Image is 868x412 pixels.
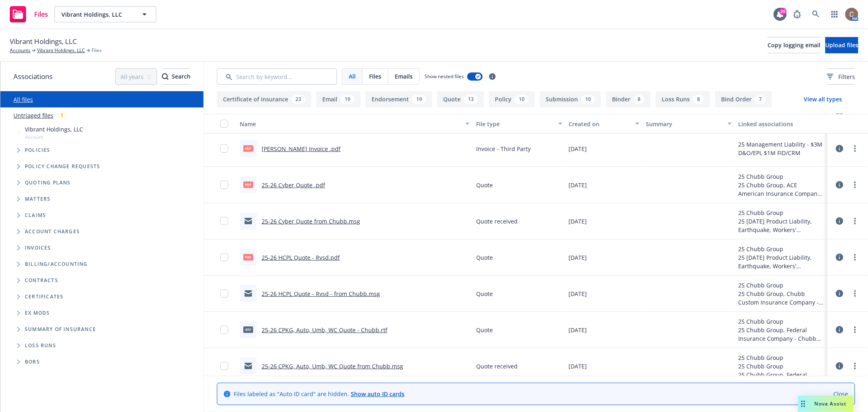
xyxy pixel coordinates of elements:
[220,253,228,261] input: Toggle Row Selected
[162,73,168,80] svg: Search
[476,181,493,189] span: Quote
[850,289,860,298] a: more
[569,326,587,334] span: [DATE]
[540,91,601,107] button: Submission
[789,6,805,22] a: Report a Bug
[825,37,858,53] button: Upload files
[262,290,380,298] a: 25-26 HCPL Quote - Rvsd - from Chubb.msg
[473,114,565,134] button: File type
[476,253,493,262] span: Quote
[162,69,190,84] div: Search
[825,41,858,49] span: Upload files
[476,217,518,226] span: Quote received
[476,362,518,370] span: Quote received
[220,145,228,153] input: Toggle Row Selected
[566,114,643,134] button: Created on
[767,41,820,49] span: Copy logging email
[395,72,413,81] span: Emails
[515,95,529,104] div: 10
[738,353,824,362] div: 25 Chubb Group
[25,197,50,202] span: Matters
[569,181,587,189] span: [DATE]
[738,281,824,289] div: 25 Chubb Group
[220,120,228,128] input: Select all
[262,217,360,225] a: 25-26 Cyber Quote from Chubb.msg
[25,311,50,316] span: Ex Mods
[798,396,853,412] button: Nova Assist
[365,91,432,107] button: Endorsement
[437,91,484,107] button: Quote
[755,95,766,104] div: 7
[850,144,860,153] a: more
[61,10,132,19] span: Vibrant Holdings, LLC
[606,91,651,107] button: Binder
[25,278,58,283] span: Contracts
[850,361,860,371] a: more
[220,217,228,225] input: Toggle Row Selected
[262,362,403,370] a: 25-26 CPKG, Auto, Umb, WC Quote from Chubb.msg
[262,326,387,334] a: 25-26 CPKG, Auto, Umb, WC Quote - Chubb.rtf
[738,140,824,157] div: 25 Management Liability - $3M D&O/EPL $1M FID/CRM
[162,68,190,85] button: SearchSearch
[634,95,645,104] div: 8
[34,11,48,18] span: Files
[25,245,51,250] span: Invoices
[738,253,824,270] div: 25 [DATE] Product Liability, Earthquake, Workers' Compensation, Commercial Umbrella, Commercial P...
[693,95,704,104] div: 8
[55,6,156,22] button: Vibrant Holdings, LLC
[738,370,824,379] div: 25 Chubb Group, Federal Insurance Company - Chubb Group
[25,180,71,185] span: Quoting plans
[833,390,848,398] a: Close
[37,47,85,54] a: Vibrant Holdings, LLC
[646,120,723,128] div: Summary
[25,343,56,348] span: Loss Runs
[738,120,824,128] div: Linked associations
[581,95,595,104] div: 10
[13,96,33,103] a: All files
[850,180,860,190] a: more
[92,47,102,54] span: Files
[798,396,808,412] div: Drag to move
[845,8,858,21] img: photo
[234,390,404,398] span: Files labeled as "Auto ID card" are hidden.
[779,8,787,15] div: 20
[738,172,824,181] div: 25 Chubb Group
[10,36,77,47] span: Vibrant Holdings, LLC
[412,95,426,104] div: 19
[316,91,361,107] button: Email
[351,390,404,398] a: Show auto ID cards
[827,68,855,85] button: Filters
[10,47,31,54] a: Accounts
[25,359,40,364] span: BORs
[25,327,96,332] span: Summary of insurance
[262,145,341,153] a: [PERSON_NAME] Invoice .pdf
[220,326,228,334] input: Toggle Row Selected
[0,256,203,370] div: Folder Tree Example
[57,111,68,120] div: 1
[25,294,63,299] span: Certificates
[850,252,860,262] a: more
[738,326,824,343] div: 25 Chubb Group, Federal Insurance Company - Chubb Group
[476,326,493,334] span: Quote
[25,229,80,234] span: Account charges
[262,181,325,189] a: 25-26 Cyber Quote .pdf
[476,120,553,128] div: File type
[476,289,493,298] span: Quote
[240,120,461,128] div: Name
[489,91,535,107] button: Policy
[715,91,772,107] button: Bind Order
[569,145,587,153] span: [DATE]
[738,362,824,370] div: 25 Chubb Group
[738,208,824,217] div: 25 Chubb Group
[738,217,824,234] div: 25 [DATE] Product Liability, Earthquake, Workers' Compensation, Commercial Umbrella, Commercial P...
[25,213,46,218] span: Claims
[243,145,253,151] span: pdf
[791,91,855,107] button: View all types
[243,254,253,260] span: pdf
[291,95,305,104] div: 23
[13,71,52,82] span: Associations
[569,362,587,370] span: [DATE]
[13,111,53,120] a: Untriaged files
[827,72,855,81] span: Filters
[424,73,464,80] span: Show nested files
